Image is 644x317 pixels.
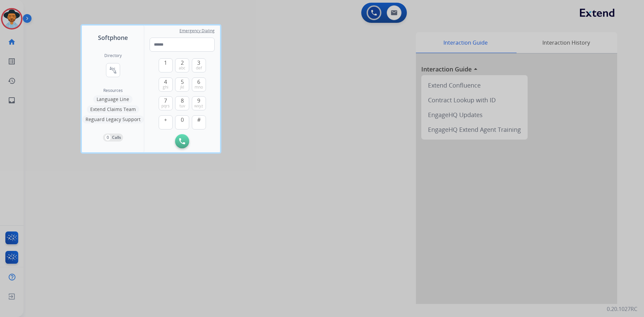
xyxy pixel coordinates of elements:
span: 5 [181,78,184,86]
span: pqrs [161,103,170,109]
button: 4ghi [159,77,173,92]
button: Extend Claims Team [87,105,139,113]
button: 6mno [192,77,206,92]
span: 1 [164,59,167,67]
span: 8 [181,97,184,105]
span: def [196,65,202,71]
p: 0 [105,135,111,141]
button: 8tuv [175,96,189,110]
button: + [159,115,173,129]
span: Resources [103,88,123,93]
button: 1 [159,58,173,72]
span: 9 [197,97,200,105]
span: tuv [179,103,185,109]
span: jkl [180,85,184,90]
span: 4 [164,78,167,86]
span: 2 [181,59,184,67]
p: Calls [112,135,121,141]
button: 0 [175,115,189,129]
button: 5jkl [175,77,189,92]
img: call-button [179,138,185,144]
span: 6 [197,78,200,86]
p: 0.20.1027RC [607,305,637,313]
span: + [164,116,167,124]
span: Emergency Dialing [179,28,215,34]
span: mno [195,85,203,90]
span: abc [179,65,185,71]
button: Language Line [93,95,132,103]
button: 2abc [175,58,189,72]
span: ghi [163,85,168,90]
span: wxyz [194,103,203,109]
button: 0Calls [103,134,123,142]
mat-icon: connect_without_contact [109,66,117,74]
span: 7 [164,97,167,105]
button: 9wxyz [192,96,206,110]
span: Softphone [98,33,128,42]
span: 0 [181,116,184,124]
button: 3def [192,58,206,72]
span: # [197,116,201,124]
span: 3 [197,59,200,67]
h2: Directory [104,53,122,58]
button: # [192,115,206,129]
button: 7pqrs [159,96,173,110]
button: Reguard Legacy Support [82,115,144,123]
